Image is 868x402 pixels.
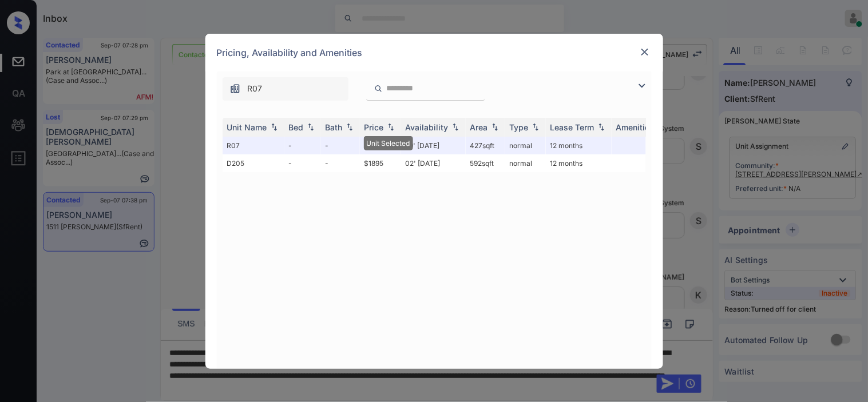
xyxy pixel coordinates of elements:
[530,123,541,131] img: sorting
[284,154,321,172] td: -
[305,123,316,131] img: sorting
[321,137,360,154] td: -
[268,123,280,131] img: sorting
[289,122,304,132] div: Bed
[616,122,655,132] div: Amenities
[344,123,355,131] img: sorting
[223,154,284,172] td: D205
[360,154,401,172] td: $1895
[466,154,505,172] td: 592 sqft
[364,122,384,132] div: Price
[229,83,241,94] img: icon-zuma
[510,122,529,132] div: Type
[326,122,343,132] div: Bath
[227,122,267,132] div: Unit Name
[546,154,612,172] td: 12 months
[284,137,321,154] td: -
[205,34,663,71] div: Pricing, Availability and Amenities
[401,137,466,154] td: 29' [DATE]
[223,137,284,154] td: R07
[406,122,449,132] div: Availability
[505,137,546,154] td: normal
[596,123,607,131] img: sorting
[470,122,488,132] div: Area
[360,137,401,154] td: $1495
[505,154,546,172] td: normal
[546,137,612,154] td: 12 months
[639,46,651,58] img: close
[489,123,501,131] img: sorting
[321,154,360,172] td: -
[450,123,461,131] img: sorting
[385,123,397,131] img: sorting
[550,122,594,132] div: Lease Term
[374,83,383,94] img: icon-zuma
[401,154,466,172] td: 02' [DATE]
[248,82,263,95] span: R07
[635,79,649,93] img: icon-zuma
[466,137,505,154] td: 427 sqft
